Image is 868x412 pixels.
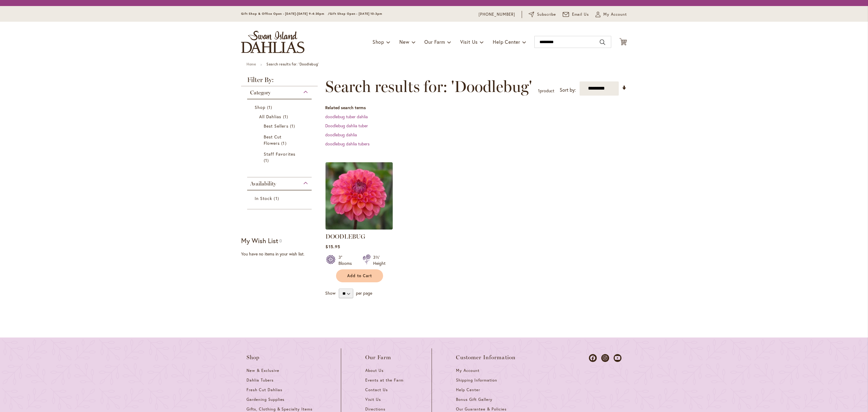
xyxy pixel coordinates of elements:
span: Staff Favorites [264,151,295,157]
span: Help Center [456,387,480,392]
a: DOODLEBUG [325,233,365,240]
span: All Dahlias [259,114,281,119]
dt: Related search terms [325,105,627,111]
span: Gift Shop & Office Open - [DATE]-[DATE] 9-4:30pm / [241,12,330,16]
span: Best Sellers [264,123,288,129]
span: Visit Us [460,39,478,45]
span: 1 [283,113,290,120]
a: Dahlias on Youtube [614,354,621,362]
span: Best Cut Flowers [264,134,281,146]
span: Our Farm [365,354,391,360]
a: store logo [241,31,304,53]
span: Events at the Farm [365,378,403,383]
span: Show [325,290,335,296]
a: All Dahlias [259,113,301,120]
span: New [399,39,409,45]
span: Gifts, Clothing & Specialty Items [247,407,313,412]
a: Dahlias on Instagram [601,354,609,362]
a: Home [247,62,256,66]
span: Contact Us [365,387,388,392]
span: Shop [255,104,266,110]
a: DOODLEBUG [325,225,393,231]
a: Subscribe [529,11,556,17]
strong: Filter By: [241,77,318,86]
span: 1 [290,123,297,129]
a: doodlebug dahlia tubers [325,141,370,147]
img: DOODLEBUG [325,162,393,230]
button: My Account [596,11,627,17]
span: Visit Us [365,397,381,402]
span: My Account [603,11,627,17]
span: $15.95 [325,244,340,249]
span: Bonus Gift Gallery [456,397,492,402]
span: About Us [365,368,384,373]
a: doodlebug dahlia [325,132,357,138]
span: Email Us [572,11,589,17]
a: [PHONE_NUMBER] [479,11,515,17]
strong: My Wish List [241,236,278,245]
span: Category [250,89,271,96]
strong: Search results for: 'Doodlebug' [266,62,319,66]
span: Our Guarantee & Policies [456,407,506,412]
div: 3" Blooms [338,254,355,266]
span: Search results for: 'Doodlebug' [325,78,532,96]
a: In Stock 1 [255,195,306,201]
span: Help Center [493,39,520,45]
div: You have no items in your wish list. [241,251,322,257]
span: Fresh Cut Dahlias [247,387,282,392]
span: Add to Cart [347,273,372,278]
span: In Stock [255,195,272,201]
span: Shop [247,354,260,360]
span: 1 [267,104,274,110]
span: Gift Shop Open - [DATE] 10-3pm [330,12,382,16]
a: doodlebug tuber dahlia [325,114,368,119]
p: product [538,86,554,96]
span: 1 [538,88,540,93]
span: Customer Information [456,354,516,360]
a: Doodlebug dahlia tuber [325,123,368,128]
span: Shop [373,39,384,45]
span: Availability [250,180,276,187]
label: Sort by: [560,84,576,96]
span: Directions [365,407,385,412]
span: 1 [264,157,270,163]
a: Best Cut Flowers [264,134,297,146]
a: Staff Favorites [264,151,297,163]
span: Shipping Information [456,378,497,383]
div: 3½' Height [373,254,385,266]
span: 1 [281,140,288,146]
span: New & Exclusive [247,368,279,373]
span: Our Farm [424,39,445,45]
a: Shop [255,104,306,110]
span: Subscribe [537,11,556,17]
a: Best Sellers [264,123,297,129]
span: Dahlia Tubers [247,378,274,383]
button: Add to Cart [336,269,383,282]
span: per page [356,290,372,296]
span: 1 [274,195,280,201]
span: My Account [456,368,480,373]
span: Gardening Supplies [247,397,285,402]
a: Email Us [563,11,589,17]
a: Dahlias on Facebook [589,354,597,362]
